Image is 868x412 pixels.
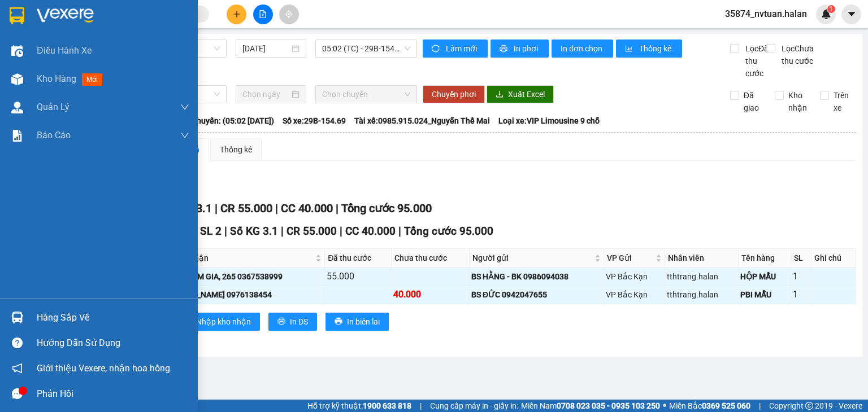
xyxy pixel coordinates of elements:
div: Thống kê [220,143,252,156]
span: In biên lai [347,315,380,328]
span: Chọn chuyến [322,86,411,103]
span: Người gửi [472,252,592,264]
button: file-add [253,5,273,24]
button: syncLàm mới [423,40,488,58]
span: Lọc Đã thu cước [741,42,770,80]
div: Hướng dẫn sử dụng [37,335,189,352]
span: | [336,201,338,215]
span: question-circle [12,338,23,348]
span: Đã giao [739,89,767,114]
span: 05:02 (TC) - 29B-154.69 [322,40,411,57]
span: Chuyến: (05:02 [DATE]) [192,115,274,127]
th: Chưa thu cước [392,249,470,268]
div: 55.000 [327,269,389,283]
span: Quản Lý [37,100,70,114]
span: CR 55.000 [287,225,337,238]
strong: 0369 525 060 [702,401,750,410]
button: plus [227,5,246,24]
button: aim [279,5,299,24]
td: VP Bắc Kạn [604,268,665,286]
span: | [759,400,761,412]
button: downloadXuất Excel [487,85,554,103]
span: Thống kê [639,42,673,55]
span: Hỗ trợ kỹ thuật: [307,400,411,412]
sup: 1 [827,5,835,13]
button: bar-chartThống kê [616,40,682,58]
div: tthtrang.halan [667,288,736,301]
div: BS ĐỨC 0942047655 [471,288,602,301]
div: tthtrang.halan [667,270,736,283]
button: caret-down [841,5,861,24]
th: Đã thu cước [325,249,391,268]
span: Tài xế: 0985.915.024_Nguyễn Thế Mai [354,115,490,127]
div: Hàng sắp về [37,309,189,326]
span: SL 2 [200,225,222,238]
div: LABO ĐÀM GIA, 265 0367538999 [164,270,323,283]
img: solution-icon [11,130,23,142]
div: 40.000 [393,287,467,301]
div: 1 [793,287,809,301]
div: 1 [793,269,809,283]
span: copyright [805,402,813,410]
button: Chuyển phơi [423,85,485,103]
span: down [180,131,189,140]
div: HỘP MẪU [740,270,789,283]
span: bar-chart [625,45,635,54]
input: Chọn ngày [242,88,289,100]
img: warehouse-icon [11,73,23,85]
span: | [420,400,422,412]
th: Nhân viên [665,249,739,268]
span: notification [12,363,23,374]
span: CC 40.000 [345,225,396,238]
th: Tên hàng [739,249,791,268]
span: Số xe: 29B-154.69 [283,115,346,127]
span: aim [285,10,293,18]
span: sync [432,45,441,54]
button: printerIn biên lai [325,313,389,331]
td: VP Bắc Kạn [604,286,665,304]
div: VP Bắc Kạn [606,288,663,301]
span: Số KG 3.1 [230,225,278,238]
span: Làm mới [446,42,479,55]
span: plus [233,10,241,18]
span: Miền Bắc [669,400,750,412]
span: Người nhận [166,252,314,264]
img: warehouse-icon [11,45,23,57]
img: warehouse-icon [11,102,23,113]
span: | [281,225,284,238]
span: message [12,388,23,399]
span: | [224,225,227,238]
div: VP Bắc Kạn [606,270,663,283]
div: Phản hồi [37,385,189,402]
span: CR 55.000 [220,201,272,215]
span: | [398,225,401,238]
div: PBI MẪU [740,288,789,301]
span: ⚪️ [663,404,666,408]
span: | [340,225,342,238]
span: printer [500,45,509,54]
button: printerIn DS [268,313,317,331]
span: 1 [829,5,833,13]
span: Báo cáo [37,128,71,142]
span: caret-down [847,9,857,19]
span: file-add [259,10,267,18]
span: Giới thiệu Vexere, nhận hoa hồng [37,361,170,375]
span: printer [277,317,285,326]
span: Kho nhận [784,89,811,114]
span: mới [82,73,102,86]
span: Cung cấp máy in - giấy in: [430,400,518,412]
span: Xuất Excel [508,88,545,100]
span: Loại xe: VIP Limousine 9 chỗ [498,115,600,127]
span: | [275,201,278,215]
span: Trên xe [829,89,857,114]
img: icon-new-feature [821,9,831,19]
div: [PERSON_NAME] 0976138454 [164,288,323,301]
img: logo-vxr [10,7,24,24]
span: Miền Nam [521,400,660,412]
button: downloadNhập kho nhận [175,313,260,331]
span: Điều hành xe [37,43,92,58]
span: | [215,201,218,215]
span: Tổng cước 95.000 [404,225,493,238]
span: Lọc Chưa thu cước [777,42,821,67]
input: 15/09/2025 [242,42,289,55]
